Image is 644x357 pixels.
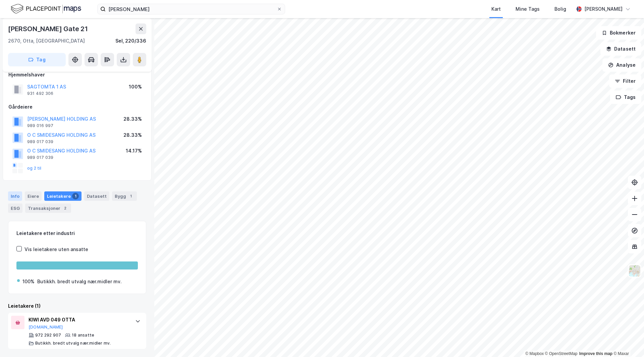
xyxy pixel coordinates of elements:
[35,333,61,338] div: 972 292 907
[8,23,89,34] div: [PERSON_NAME] Gate 21
[112,191,137,201] div: Bygg
[84,191,109,201] div: Datasett
[29,324,63,330] button: [DOMAIN_NAME]
[22,278,35,286] div: 100%
[72,333,94,338] div: 18 ansatte
[27,91,53,96] div: 931 492 306
[8,302,146,310] div: Leietakere (1)
[610,325,644,357] div: Kontrollprogram for chat
[610,325,644,357] iframe: Chat Widget
[129,83,142,91] div: 100%
[8,191,22,201] div: Info
[72,193,79,199] div: 1
[610,91,641,104] button: Tags
[44,191,82,201] div: Leietakere
[628,264,641,277] img: Z
[115,37,146,45] div: Sel, 220/336
[127,193,134,199] div: 1
[24,245,88,253] div: Vis leietakere uten ansatte
[37,278,122,286] div: Butikkh. bredt utvalg nær.midler mv.
[8,71,146,79] div: Hjemmelshaver
[584,5,623,13] div: [PERSON_NAME]
[27,155,53,160] div: 989 017 039
[27,123,53,128] div: 989 016 997
[126,147,142,155] div: 14.17%
[106,4,277,14] input: Søk på adresse, matrikkel, gårdeiere, leietakere eller personer
[8,103,146,111] div: Gårdeiere
[123,131,142,139] div: 28.33%
[25,191,42,201] div: Eiere
[600,42,641,56] button: Datasett
[609,74,641,88] button: Filter
[62,205,68,212] div: 2
[16,229,138,237] div: Leietakere etter industri
[491,5,501,13] div: Kart
[11,3,81,15] img: logo.f888ab2527a4732fd821a326f86c7f29.svg
[545,351,578,356] a: OpenStreetMap
[554,5,566,13] div: Bolig
[27,139,53,144] div: 989 017 039
[579,351,612,356] a: Improve this map
[29,316,128,324] div: KIWI AVD 049 OTTA
[8,53,66,66] button: Tag
[8,37,85,45] div: 2670, Otta, [GEOGRAPHIC_DATA]
[516,5,540,13] div: Mine Tags
[123,115,142,123] div: 28.33%
[525,351,544,356] a: Mapbox
[602,58,641,72] button: Analyse
[35,341,111,346] div: Butikkh. bredt utvalg nær.midler mv.
[25,203,71,213] div: Transaksjoner
[596,26,641,40] button: Bokmerker
[8,203,22,213] div: ESG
